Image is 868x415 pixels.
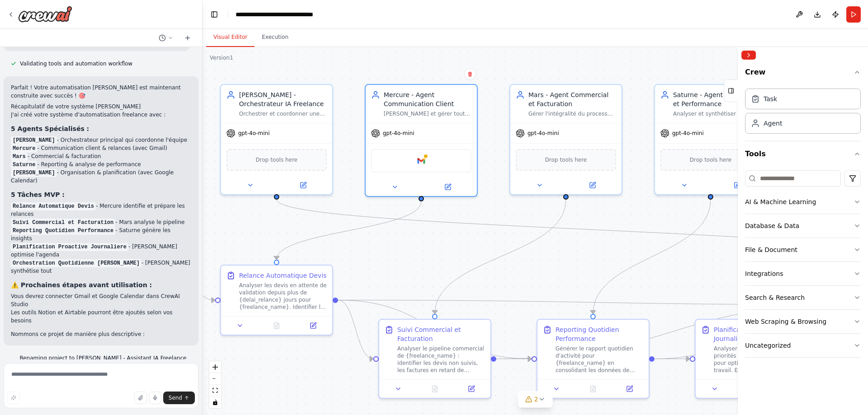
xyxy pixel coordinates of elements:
[745,293,805,302] div: Search & Research
[209,361,221,408] div: React Flow controls
[11,259,142,267] code: Orchestration Quotidienne [PERSON_NAME]
[238,130,270,137] span: gpt-4o-mini
[11,136,57,145] code: [PERSON_NAME]
[745,262,861,285] button: Integrations
[11,169,57,177] code: [PERSON_NAME]
[689,155,731,164] span: Drop tools here
[18,6,72,22] img: Logo
[11,308,191,325] li: Les outils Notion et Airtable pourront être ajoutés selon vos besoins
[338,296,848,309] g: Edge from 820b265f-0de0-460d-8935-eab4335ba3b2 to 4ac33741-d6fa-4f09-a7fe-4409cac381ef
[397,345,485,374] div: Analyser le pipeline commercial de {freelance_name} : identifier les devis non suivis, les factur...
[695,319,808,399] div: Planification Proactive JournaliereAnalyser l'agenda et les priorités de {freelance_name} pour op...
[464,68,476,80] button: Delete node
[134,392,147,404] button: Upload files
[745,197,816,206] div: AI & Machine Learning
[528,90,616,108] div: Mars - Agent Commercial et Facturation
[745,85,861,141] div: Crew
[655,300,848,364] g: Edge from 38a42fdf-170b-4c72-88bf-8771e6f922f2 to 4ac33741-d6fa-4f09-a7fe-4409cac381ef
[714,345,802,374] div: Analyser l'agenda et les priorités de {freelance_name} pour optimiser sa journée de travail. Exam...
[11,259,191,275] li: - [PERSON_NAME] synthétise tout
[11,153,28,161] code: Mars
[297,320,329,331] button: Open in side panel
[208,8,221,21] button: Hide left sidebar
[496,354,532,364] g: Edge from 17169f91-23b0-454b-8e90-c37a38efa0f6 to 38a42fdf-170b-4c72-88bf-8771e6f922f2
[272,201,426,260] g: Edge from c07a5800-22e8-4868-94ff-e4986bb07c98 to 820b265f-0de0-460d-8935-eab4335ba3b2
[239,282,327,311] div: Analyser les devis en attente de validation depuis plus de {delai_relance} jours pour {freelance_...
[239,271,327,280] div: Relance Automatique Devis
[672,130,704,137] span: gpt-4o-mini
[11,330,191,338] p: Nommons ce projet de manière plus descriptive :
[255,28,296,47] button: Execution
[155,33,177,43] button: Switch to previous chat
[745,141,861,167] button: Tools
[745,317,826,326] div: Web Scraping & Browsing
[163,392,195,404] button: Send
[732,383,770,394] button: No output available
[239,90,327,108] div: [PERSON_NAME] - Orchestrateur IA Freelance
[496,300,848,364] g: Edge from 17169f91-23b0-454b-8e90-c37a38efa0f6 to 4ac33741-d6fa-4f09-a7fe-4409cac381ef
[11,281,152,289] strong: ⚠️ Prochaines étapes avant utilisation :
[567,180,618,191] button: Open in side panel
[745,221,799,230] div: Database & Data
[11,161,37,169] code: Saturne
[556,345,643,374] div: Générer le rapport quotidien d'activité pour {freelance_name} en consolidant les données de Mercu...
[745,238,861,261] button: File & Document
[11,160,191,168] li: - Reporting & analyse de performance
[11,144,191,152] li: - Communication client & relances (avec Gmail)
[673,110,761,117] div: Analyser et synthétiser les données d'activité de {freelance_name} pour générer des rapports quot...
[11,242,191,259] li: - [PERSON_NAME] optimise l'agenda
[209,385,221,396] button: fit view
[673,90,761,108] div: Saturne - Agent Reporting et Performance
[11,103,191,111] h2: Récapitulatif de votre système [PERSON_NAME]
[180,33,195,43] button: Start a new chat
[741,51,756,60] button: Collapse right sidebar
[383,130,415,137] span: gpt-4o-mini
[11,145,37,153] code: Mercure
[149,392,161,404] button: Click to speak your automation idea
[338,296,373,364] g: Edge from 820b265f-0de0-460d-8935-eab4335ba3b2 to 17169f91-23b0-454b-8e90-c37a38efa0f6
[378,319,491,399] div: Suivi Commercial et FacturationAnalyser le pipeline commercial de {freelance_name} : identifier l...
[11,202,96,210] code: Relance Automatique Devis
[745,214,861,238] button: Database & Data
[209,396,221,408] button: toggle interactivity
[11,125,89,132] strong: 5 Agents Spécialisés :
[509,84,623,195] div: Mars - Agent Commercial et FacturationGérer l'intégralité du processus commercial de {freelance_n...
[574,383,612,394] button: No output available
[655,354,690,364] g: Edge from 38a42fdf-170b-4c72-88bf-8771e6f922f2 to e6563cbf-3ed0-4cbc-90ee-b95fdc52dc21
[589,200,715,314] g: Edge from 253f363d-94f8-438d-b702-db9cc18a085d to 38a42fdf-170b-4c72-88bf-8771e6f922f2
[11,168,191,185] li: - Organisation & planification (avec Google Calendar)
[430,200,571,314] g: Edge from d1b22530-c26a-4cf1-be9d-46a8a5556fa5 to 17169f91-23b0-454b-8e90-c37a38efa0f6
[209,361,221,373] button: zoom in
[397,325,485,343] div: Suivi Commercial et Facturation
[176,272,215,305] g: Edge from triggers to 820b265f-0de0-460d-8935-eab4335ba3b2
[764,119,782,128] div: Agent
[169,394,182,401] span: Send
[11,136,191,144] li: - Orchestrateur principal qui coordonne l'équipe
[19,354,191,369] span: Renaming project to [PERSON_NAME] - Assistant IA Freelance MVP
[11,226,191,242] li: - Saturne génère les insights
[745,269,783,278] div: Integrations
[210,54,233,61] div: Version 1
[456,383,487,394] button: Open in side panel
[534,395,538,404] span: 2
[745,310,861,333] button: Web Scraping & Browsing
[20,60,132,67] span: Validating tools and automation workflow
[278,180,329,191] button: Open in side panel
[745,245,797,254] div: File & Document
[416,155,427,166] img: Google gmail
[545,155,587,164] span: Drop tools here
[384,110,472,117] div: [PERSON_NAME] et gérer toutes les communications clients pour {freelance_name} : relances profess...
[11,219,115,227] code: Suivi Commercial et Facturation
[239,110,327,117] div: Orchestrer et coordonner une équipe de 4 agents IA spécialisés (Mercure, Mars, [PERSON_NAME]) pou...
[11,202,191,218] li: - Mercure identifie et prépare les relances
[745,63,861,85] button: Crew
[206,28,255,47] button: Visual Editor
[11,218,191,226] li: - Mars analyse le pipeline
[745,167,861,365] div: Tools
[556,325,643,343] div: Reporting Quotidien Performance
[734,47,741,415] button: Toggle Sidebar
[11,227,115,235] code: Reporting Quotidien Performance
[415,383,454,394] button: No output available
[220,265,333,336] div: Relance Automatique DevisAnalyser les devis en attente de validation depuis plus de {delai_relanc...
[422,182,473,192] button: Open in side panel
